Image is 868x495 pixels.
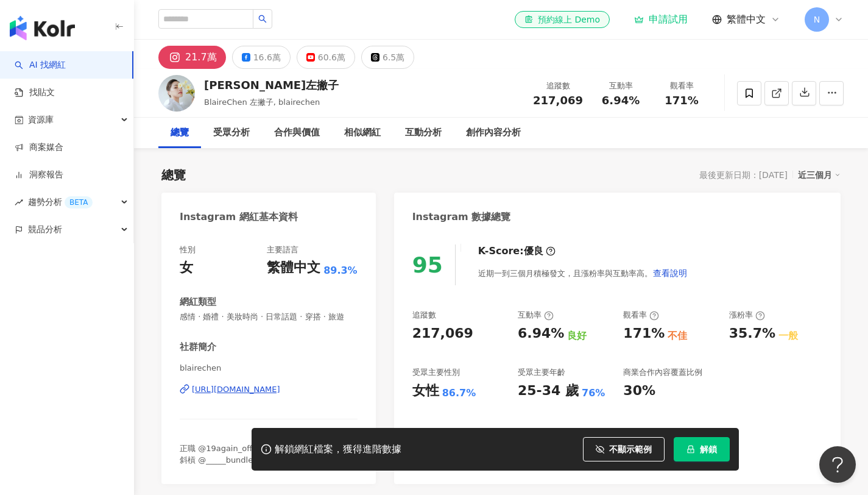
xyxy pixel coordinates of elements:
[602,94,640,107] span: 6.94%
[180,312,358,322] span: 感情 · 婚禮 · 美妝時尚 · 日常話題 · 穿搭 · 旅遊
[665,94,699,107] span: 171%
[15,141,63,154] a: 商案媒合
[518,310,554,321] div: 互動率
[28,188,93,216] span: 趨勢分析
[361,46,414,69] button: 6.5萬
[533,94,583,107] span: 217,069
[466,126,521,140] div: 創作內容分析
[28,106,54,134] span: 資源庫
[518,367,565,378] div: 受眾主要年齡
[623,367,702,378] div: 商業合作內容覆蓋比例
[598,80,644,92] div: 互動率
[10,16,75,40] img: logo
[700,444,717,454] span: 解鎖
[158,75,195,112] img: KOL Avatar
[204,77,339,93] div: [PERSON_NAME]左撇子
[623,324,665,343] div: 171%
[518,382,579,401] div: 25-34 歲
[524,244,543,258] div: 優良
[323,264,358,277] span: 89.3%
[192,384,280,395] div: [URL][DOMAIN_NAME]
[652,261,688,285] button: 查看說明
[65,196,93,208] div: BETA
[253,49,281,66] div: 16.6萬
[412,382,439,401] div: 女性
[634,13,688,26] a: 申請試用
[478,244,556,258] div: K-Score :
[524,13,600,26] div: 預約線上 Demo
[814,13,820,26] span: N
[478,261,688,285] div: 近期一到三個月積極發文，且漲粉率與互動率高。
[412,324,473,343] div: 217,069
[258,15,267,23] span: search
[213,126,250,140] div: 受眾分析
[180,258,193,277] div: 女
[383,49,404,66] div: 6.5萬
[15,198,23,207] span: rise
[412,252,443,277] div: 95
[275,443,401,456] div: 解鎖網紅檔案，獲得進階數據
[180,210,298,224] div: Instagram 網紅基本資料
[567,329,587,343] div: 良好
[180,244,196,255] div: 性別
[161,166,186,183] div: 總覽
[15,59,66,71] a: searchAI 找網紅
[180,296,216,308] div: 網紅類型
[623,310,659,321] div: 觀看率
[729,310,765,321] div: 漲粉率
[583,437,665,461] button: 不顯示範例
[267,258,320,277] div: 繁體中文
[727,13,766,26] span: 繁體中文
[297,46,355,69] button: 60.6萬
[674,437,730,461] button: 解鎖
[412,310,436,321] div: 追蹤數
[668,329,687,343] div: 不佳
[318,49,345,66] div: 60.6萬
[442,386,476,400] div: 86.7%
[158,46,226,69] button: 21.7萬
[180,363,358,374] span: blairechen
[180,341,216,354] div: 社群簡介
[15,169,63,181] a: 洞察報告
[686,445,695,454] span: lock
[232,46,291,69] button: 16.6萬
[658,80,705,92] div: 觀看率
[180,384,358,395] a: [URL][DOMAIN_NAME]
[412,210,511,224] div: Instagram 數據總覽
[185,49,217,66] div: 21.7萬
[582,386,605,400] div: 76%
[518,324,564,343] div: 6.94%
[515,11,610,28] a: 預約線上 Demo
[699,170,788,180] div: 最後更新日期：[DATE]
[623,382,655,401] div: 30%
[778,329,798,343] div: 一般
[28,216,62,243] span: 競品分析
[267,244,298,255] div: 主要語言
[412,367,460,378] div: 受眾主要性別
[798,167,841,183] div: 近三個月
[204,98,320,107] span: BlaireChen 左撇子, blairechen
[533,80,583,92] div: 追蹤數
[609,444,652,454] span: 不顯示範例
[344,126,381,140] div: 相似網紅
[405,126,442,140] div: 互動分析
[274,126,320,140] div: 合作與價值
[729,324,775,343] div: 35.7%
[653,268,687,278] span: 查看說明
[15,87,55,99] a: 找貼文
[171,126,189,140] div: 總覽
